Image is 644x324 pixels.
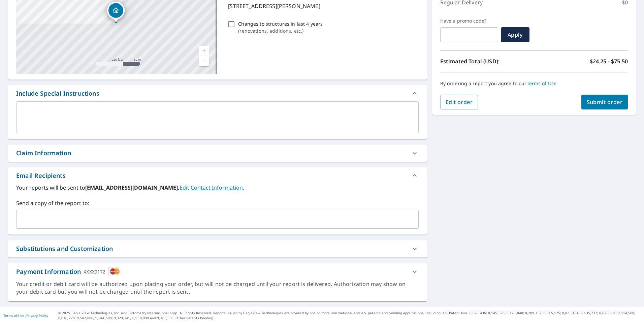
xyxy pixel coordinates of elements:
div: Payment Information [16,267,121,276]
a: Current Level 17, Zoom In [199,46,209,56]
div: Payment InformationXXXX9172cardImage [8,263,427,280]
button: Apply [501,27,529,42]
p: [STREET_ADDRESS][PERSON_NAME] [228,2,416,10]
div: Dropped pin, building 1, Residential property, 16791 Monte Hermoso Dr Pacific Palisades, CA 90272 [107,2,125,23]
div: Your credit or debit card will be authorized upon placing your order, but will not be charged unt... [16,280,419,296]
label: Send a copy of the report to: [16,199,419,207]
a: Terms of Use [527,80,557,87]
p: © 2025 Eagle View Technologies, Inc. and Pictometry International Corp. All Rights Reserved. Repo... [58,311,641,321]
div: Include Special Instructions [16,89,99,98]
p: | [3,314,48,318]
div: Email Recipients [16,171,66,180]
div: Substitutions and Customization [16,244,113,253]
p: Changes to structures in last 4 years [238,20,323,27]
div: Email Recipients [8,167,427,184]
span: Apply [506,31,524,38]
div: Substitutions and Customization [8,240,427,257]
button: Submit order [581,95,628,109]
img: cardImage [108,267,121,276]
div: Include Special Instructions [8,85,427,101]
a: Privacy Policy [26,313,48,318]
span: Edit order [446,98,473,106]
button: Edit order [440,95,478,109]
p: $24.25 - $75.50 [590,57,628,65]
a: Terms of Use [3,313,24,318]
b: [EMAIL_ADDRESS][DOMAIN_NAME]. [85,184,180,191]
span: Submit order [587,98,623,106]
label: Have a promo code? [440,18,498,24]
p: By ordering a report you agree to our [440,80,628,87]
div: Claim Information [16,149,71,158]
a: EditContactInfo [180,184,244,191]
p: Estimated Total (USD): [440,57,534,65]
a: Current Level 17, Zoom Out [199,56,209,66]
div: Claim Information [8,144,427,162]
p: ( renovations, additions, etc. ) [238,27,323,34]
label: Your reports will be sent to [16,184,419,192]
div: XXXX9172 [84,267,105,276]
